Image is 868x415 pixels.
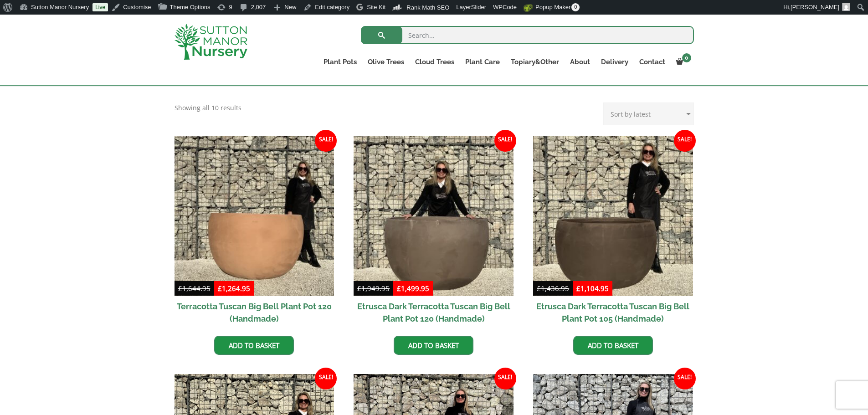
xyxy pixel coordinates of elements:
[178,284,182,293] span: £
[791,4,839,10] span: [PERSON_NAME]
[92,3,108,11] a: Live
[596,56,634,68] a: Delivery
[394,336,473,355] a: Add to basket: “Etrusca Dark Terracotta Tuscan Big Bell Plant Pot 120 (Handmade)”
[682,53,691,62] span: 0
[397,284,401,293] span: £
[537,284,541,293] span: £
[603,102,694,125] select: Shop order
[318,56,362,68] a: Plant Pots
[494,130,516,152] span: Sale!
[354,136,514,296] img: Etrusca Dark Terracotta Tuscan Big Bell Plant Pot 120 (Handmade)
[410,56,460,68] a: Cloud Trees
[354,136,514,329] a: Sale! Etrusca Dark Terracotta Tuscan Big Bell Plant Pot 120 (Handmade)
[175,24,247,60] img: logo
[175,296,334,329] h2: Terracotta Tuscan Big Bell Plant Pot 120 (Handmade)
[571,3,580,11] span: 0
[357,284,361,293] span: £
[565,56,596,68] a: About
[537,284,569,293] bdi: 1,436.95
[406,4,449,11] span: Rank Math SEO
[218,284,250,293] bdi: 1,264.95
[315,130,337,152] span: Sale!
[178,284,211,293] bdi: 1,644.95
[671,56,694,68] a: 0
[533,136,693,329] a: Sale! Etrusca Dark Terracotta Tuscan Big Bell Plant Pot 105 (Handmade)
[576,284,580,293] span: £
[576,284,609,293] bdi: 1,104.95
[354,296,514,329] h2: Etrusca Dark Terracotta Tuscan Big Bell Plant Pot 120 (Handmade)
[361,26,694,44] input: Search...
[674,130,696,152] span: Sale!
[218,284,222,293] span: £
[460,56,505,68] a: Plant Care
[533,296,693,329] h2: Etrusca Dark Terracotta Tuscan Big Bell Plant Pot 105 (Handmade)
[367,4,385,10] span: Site Kit
[357,284,390,293] bdi: 1,949.95
[674,368,696,389] span: Sale!
[494,368,516,389] span: Sale!
[505,56,565,68] a: Topiary&Other
[175,136,334,329] a: Sale! Terracotta Tuscan Big Bell Plant Pot 120 (Handmade)
[573,336,653,355] a: Add to basket: “Etrusca Dark Terracotta Tuscan Big Bell Plant Pot 105 (Handmade)”
[214,336,294,355] a: Add to basket: “Terracotta Tuscan Big Bell Plant Pot 120 (Handmade)”
[362,56,410,68] a: Olive Trees
[397,284,429,293] bdi: 1,499.95
[533,136,693,296] img: Etrusca Dark Terracotta Tuscan Big Bell Plant Pot 105 (Handmade)
[175,136,334,296] img: Terracotta Tuscan Big Bell Plant Pot 120 (Handmade)
[634,56,671,68] a: Contact
[175,102,241,113] p: Showing all 10 results
[315,368,337,389] span: Sale!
